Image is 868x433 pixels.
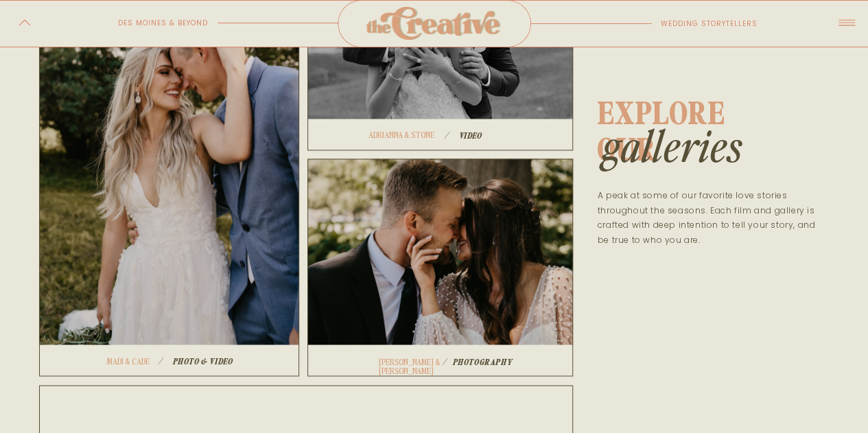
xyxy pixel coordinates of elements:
a: Madi & Cade [107,356,172,365]
a: [PERSON_NAME] & [PERSON_NAME] [379,357,461,366]
a: Adrianna & Stone [368,130,447,139]
h1: / [433,130,462,139]
p: A peak at some of our favorite love stories throughout the seasons. Each film and gallery is craf... [598,188,827,283]
a: Photo & video [173,355,270,364]
h1: explore OUR [597,94,788,128]
a: photography [453,356,521,364]
h1: GALLERIES [602,121,782,178]
h1: / [413,355,477,364]
a: Video [459,130,543,139]
h1: / [134,355,188,364]
p: des moines & beyond [80,16,208,30]
p: wedding storytellers [661,17,778,31]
